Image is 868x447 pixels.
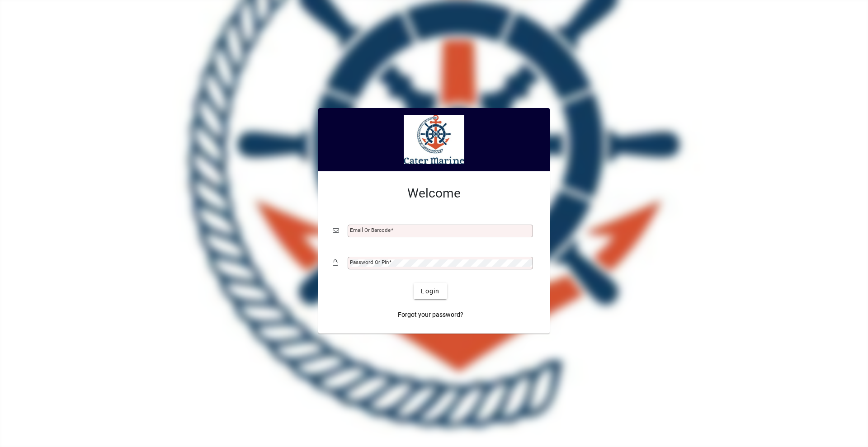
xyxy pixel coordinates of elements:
[350,227,391,233] mat-label: Email or Barcode
[398,310,463,320] span: Forgot your password?
[421,287,439,296] span: Login
[333,186,535,201] h2: Welcome
[414,283,447,299] button: Login
[394,306,467,323] a: Forgot your password?
[350,259,389,265] mat-label: Password or Pin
